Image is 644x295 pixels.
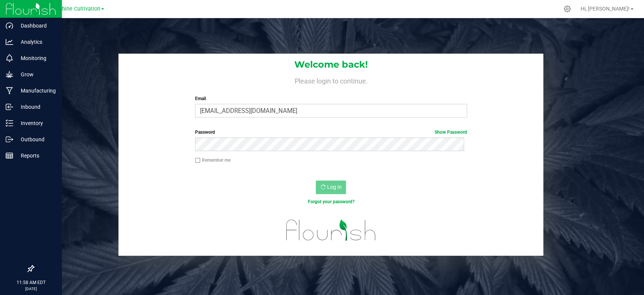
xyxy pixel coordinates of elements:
[195,130,215,135] span: Password
[13,151,58,160] p: Reports
[195,95,467,102] label: Email
[13,54,58,63] p: Monitoring
[13,21,58,30] p: Dashboard
[6,87,13,94] inline-svg: Manufacturing
[13,70,58,79] p: Grow
[6,54,13,62] inline-svg: Monitoring
[435,130,467,135] a: Show Password
[278,213,384,247] img: flourish_logo.svg
[307,199,354,204] a: Forgot your password?
[6,103,13,111] inline-svg: Inbound
[6,22,13,29] inline-svg: Dashboard
[13,102,58,111] p: Inbound
[327,184,341,190] span: Log In
[6,152,13,159] inline-svg: Reports
[13,86,58,95] p: Manufacturing
[13,135,58,144] p: Outbound
[195,157,231,164] label: Remember me
[118,76,543,85] h4: Please login to continue.
[13,37,58,46] p: Analytics
[581,6,630,12] span: Hi, [PERSON_NAME]!
[13,119,58,128] p: Inventory
[50,6,100,12] span: Sunshine Cultivation
[563,5,572,12] div: Manage settings
[3,286,58,292] p: [DATE]
[195,158,200,163] input: Remember me
[3,279,58,286] p: 11:58 AM EDT
[6,71,13,78] inline-svg: Grow
[6,136,13,143] inline-svg: Outbound
[6,119,13,127] inline-svg: Inventory
[118,60,543,70] h1: Welcome back!
[6,38,13,46] inline-svg: Analytics
[316,181,346,194] button: Log In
